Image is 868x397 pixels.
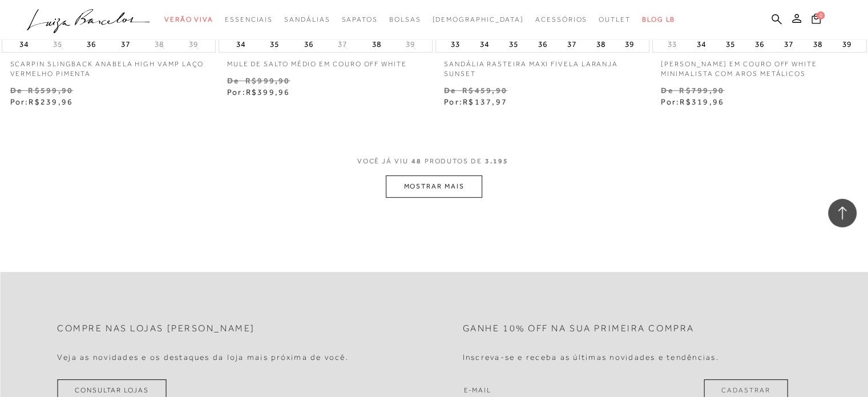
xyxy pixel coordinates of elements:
[462,86,507,95] small: R$459,90
[664,39,680,50] button: 33
[463,352,719,362] h4: Inscreva-se e receba as últimas novidades e tendências.
[334,39,350,50] button: 37
[368,36,384,52] button: 38
[463,323,695,334] h2: Ganhe 10% off na sua primeira compra
[284,9,330,30] a: noSubCategoriesText
[535,15,587,23] span: Acessórios
[57,352,349,362] h4: Veja as novidades e os destaques da loja mais próxima de você.
[341,9,377,30] a: noSubCategoriesText
[810,36,826,52] button: 38
[227,76,239,85] small: De
[642,9,675,30] a: BLOG LB
[661,97,724,106] span: Por:
[10,97,74,106] span: Por:
[389,9,421,30] a: noSubCategoriesText
[50,39,66,50] button: 35
[284,15,330,23] span: Sandálias
[402,39,418,50] button: 39
[28,86,73,95] small: R$599,90
[233,36,249,52] button: 34
[225,9,273,30] a: noSubCategoriesText
[57,323,255,334] h2: Compre nas lojas [PERSON_NAME]
[535,9,587,30] a: noSubCategoriesText
[185,39,201,50] button: 39
[444,86,456,95] small: De
[652,53,866,79] a: [PERSON_NAME] EM COURO OFF WHITE MINIMALISTA COM AROS METÁLICOS
[447,36,463,52] button: 33
[245,76,290,85] small: R$999,90
[386,175,482,198] button: MOSTRAR MAIS
[781,36,797,52] button: 37
[225,15,273,23] span: Essenciais
[29,97,73,106] span: R$239,96
[341,15,377,23] span: Sapatos
[485,157,508,165] span: 3.195
[444,97,507,106] span: Por:
[477,36,492,52] button: 34
[506,36,522,52] button: 35
[227,87,290,97] span: Por:
[564,36,580,52] button: 37
[679,86,724,95] small: R$799,90
[2,53,216,79] a: SCARPIN SLINGBACK ANABELA HIGH VAMP LAÇO VERMELHO PIMENTA
[267,36,282,52] button: 35
[592,36,608,52] button: 38
[164,9,213,30] a: noSubCategoriesText
[661,86,673,95] small: De
[432,15,524,23] span: [DEMOGRAPHIC_DATA]
[432,9,524,30] a: noSubCategoriesText
[301,36,317,52] button: 36
[219,53,433,69] a: MULE DE SALTO MÉDIO EM COURO OFF WHITE
[680,97,724,106] span: R$319,96
[599,15,631,23] span: Outlet
[164,15,213,23] span: Verão Viva
[10,86,22,95] small: De
[839,36,855,52] button: 39
[599,9,631,30] a: noSubCategoriesText
[621,36,637,52] button: 39
[151,39,167,50] button: 38
[389,15,421,23] span: Bolsas
[83,36,99,52] button: 36
[435,53,649,79] a: SANDÁLIA RASTEIRA MAXI FIVELA LARANJA SUNSET
[808,13,824,28] button: 0
[118,36,134,52] button: 37
[16,36,32,52] button: 34
[411,157,422,165] span: 48
[463,97,507,106] span: R$137,97
[357,157,511,165] span: VOCÊ JÁ VIU PRODUTOS DE
[752,36,768,52] button: 36
[535,36,551,52] button: 36
[817,11,825,19] span: 0
[722,36,738,52] button: 35
[246,87,290,97] span: R$399,96
[693,36,709,52] button: 34
[642,15,675,23] span: BLOG LB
